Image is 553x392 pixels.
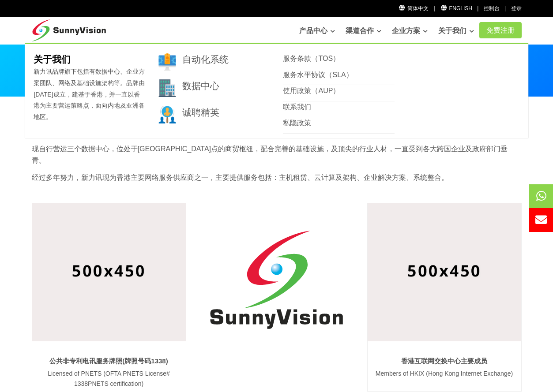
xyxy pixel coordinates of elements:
[299,22,335,40] a: 产品中心
[504,5,506,11] font: |
[32,145,508,164] font: 现自行营运三个数据中心，位处于[GEOGRAPHIC_DATA]点的商贸枢纽，配合完善的基础设施，及顶尖的行业人材，一直受到各大跨国企业及政府部门垂青。
[34,68,145,120] font: 新力讯品牌旗下包括有数据中心、企业方案团队、网络及基础设施架构等。品牌由[DATE]成立，建基于香港，并一直以香港为主要营运策略点，面向内地及亚洲各地区。
[438,22,474,40] a: 关于我们
[392,22,428,40] a: 企业方案
[484,5,500,11] a: 控制台
[407,5,429,11] font: 简体中文
[283,55,340,62] a: 服务条款（TOS）
[438,27,466,34] font: 关于我们
[182,107,219,117] a: 诚聘精英
[399,5,429,11] a: 简体中文
[433,5,435,11] font: |
[158,79,176,97] img: 002-town.png
[34,54,71,64] font: 关于我们
[25,43,528,138] div: 关于我们
[477,5,478,11] font: |
[158,106,176,123] img: 003-research.png
[199,203,354,357] img: SunnyVision
[449,5,472,11] font: English
[368,203,521,341] img: Image Description
[299,27,327,34] font: 产品中心
[48,370,170,387] font: Licensed of PNETS (OFTA PNETS License# 1338PNETS certification)
[158,53,176,71] img: 001-brand.png
[49,357,168,365] a: 公共非专利电讯服务牌照(牌照号码1338)
[283,119,311,127] a: 私隐政策
[479,22,522,38] a: 免费注册
[511,5,522,11] a: 登录
[283,87,340,94] a: 使用政策（AUP）
[32,174,448,181] font: 经过多年努力，新力讯现为香港主要网络服务供应商之一，主要提供服务包括：主机租赁、云计算及架构、企业解决方案、系统整合。
[392,27,420,34] font: 企业方案
[346,22,381,40] a: 渠道合作
[486,26,515,34] font: 免费注册
[376,370,513,377] font: Members of HKIX (Hong Kong Internet Exchange)
[283,71,353,78] a: 服务水平协议（SLA）
[440,5,472,11] a: English
[401,357,487,365] a: 香港互联网交换中心主要成员
[346,27,374,34] font: 渠道合作
[283,103,311,111] a: 联系我们
[182,54,229,64] a: 自动化系统
[32,203,186,341] img: Image Description
[182,81,219,91] a: 数据中心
